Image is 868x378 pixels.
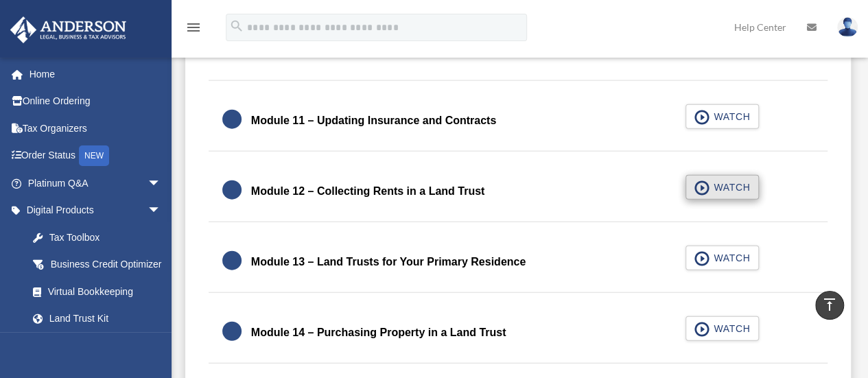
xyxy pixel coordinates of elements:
[6,16,130,43] img: Anderson Advisors Platinum Portal
[709,110,750,123] span: WATCH
[685,246,760,270] button: WATCH
[48,229,165,246] div: Tax Toolbox
[185,19,202,36] i: menu
[19,224,182,251] a: Tax Toolbox
[185,24,202,36] a: menu
[222,246,814,279] a: Module 13 – Land Trusts for Your Primary Residence WATCH
[148,197,175,225] span: arrow_drop_down
[48,256,165,273] div: Business Credit Optimizer
[10,169,182,197] a: Platinum Q&Aarrow_drop_down
[251,182,485,201] div: Module 12 – Collecting Rents in a Land Trust
[48,283,165,300] div: Virtual Bookkeeping
[79,145,109,166] div: NEW
[10,60,182,88] a: Home
[222,316,814,349] a: Module 14 – Purchasing Property in a Land Trust WATCH
[709,251,750,265] span: WATCH
[815,291,844,320] a: vertical_align_top
[685,104,760,129] button: WATCH
[10,115,182,142] a: Tax Organizers
[222,175,814,208] a: Module 12 – Collecting Rents in a Land Trust WATCH
[48,310,158,327] div: Land Trust Kit
[709,322,750,335] span: WATCH
[251,252,526,272] div: Module 13 – Land Trusts for Your Primary Residence
[19,278,182,305] a: Virtual Bookkeeping
[709,180,750,194] span: WATCH
[229,19,244,34] i: search
[19,251,182,279] a: Business Credit Optimizer
[19,305,175,333] a: Land Trust Kit
[685,175,760,200] button: WATCH
[222,104,814,137] a: Module 11 – Updating Insurance and Contracts WATCH
[148,169,175,198] span: arrow_drop_down
[821,296,838,313] i: vertical_align_top
[10,88,182,115] a: Online Ordering
[10,197,182,224] a: Digital Productsarrow_drop_down
[251,323,506,342] div: Module 14 – Purchasing Property in a Land Trust
[685,316,760,341] button: WATCH
[251,111,496,130] div: Module 11 – Updating Insurance and Contracts
[837,17,858,37] img: User Pic
[10,142,182,170] a: Order StatusNEW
